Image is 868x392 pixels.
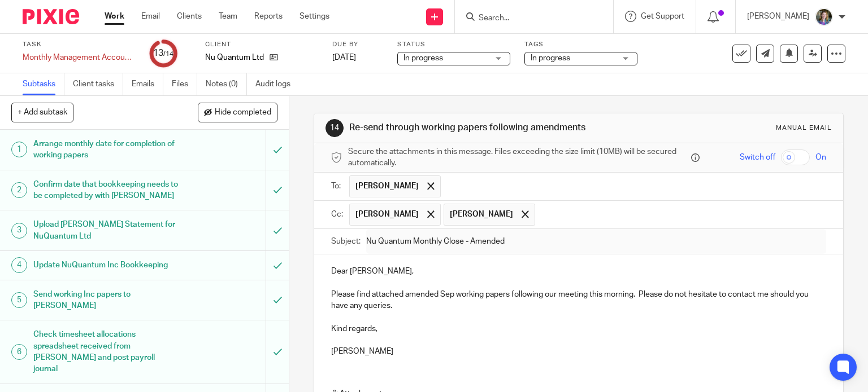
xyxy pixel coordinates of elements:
label: Client [205,40,318,49]
span: [PERSON_NAME] [355,209,419,220]
h1: Arrange monthly date for completion of working papers [33,135,181,164]
h1: Update NuQuantum Inc Bookkeeping [33,257,181,274]
input: Search [478,14,579,24]
span: [PERSON_NAME] [450,209,513,220]
a: Files [172,73,197,95]
h1: Check timesheet allocations spreadsheet received from [PERSON_NAME] and post payroll journal [33,326,181,377]
label: Due by [332,40,383,49]
h1: Send working Inc papers to [PERSON_NAME] [33,286,181,315]
p: Please find attached amended Sep working papers following our meeting this morning. Please do not... [331,289,827,312]
img: Pixie [23,9,79,24]
p: Kind regards, [331,323,827,334]
button: Hide completed [198,103,277,122]
span: In progress [531,54,570,62]
a: Audit logs [255,73,299,95]
div: 14 [325,119,344,137]
h1: Re-send through working papers following amendments [349,122,602,134]
a: Team [219,11,237,22]
span: Hide completed [215,108,271,117]
img: 1530183611242%20(1).jpg [815,8,833,26]
div: Monthly Management Accounts - Nu Quantum [23,52,136,63]
label: Task [23,40,136,49]
p: [PERSON_NAME] [331,346,827,357]
span: Secure the attachments in this message. Files exceeding the size limit (10MB) will be secured aut... [348,146,689,169]
div: 5 [11,292,27,308]
button: + Add subtask [11,103,73,122]
div: 13 [153,47,173,60]
p: Nu Quantum Ltd [205,52,264,63]
p: Dear [PERSON_NAME], [331,266,827,277]
label: Status [397,40,510,49]
a: Subtasks [23,73,64,95]
p: [PERSON_NAME] [747,11,809,22]
div: Manual email [776,124,832,133]
div: 6 [11,344,27,360]
small: /14 [163,51,173,57]
span: [DATE] [332,54,356,61]
a: Work [105,11,124,22]
a: Client tasks [73,73,123,95]
a: Notes (0) [206,73,247,95]
label: To: [331,180,344,192]
a: Email [141,11,160,22]
div: 4 [11,257,27,273]
label: Subject: [331,236,361,247]
div: 3 [11,223,27,239]
a: Clients [177,11,202,22]
div: 2 [11,182,27,198]
a: Emails [132,73,163,95]
span: In progress [403,54,443,62]
span: On [815,152,826,163]
span: Get Support [641,12,684,20]
a: Settings [300,11,329,22]
a: Reports [254,11,283,22]
span: [PERSON_NAME] [355,180,419,192]
h1: Confirm date that bookkeeping needs to be completed by with [PERSON_NAME] [33,176,181,205]
div: 1 [11,142,27,157]
label: Cc: [331,209,344,220]
label: Tags [524,40,637,49]
span: Switch off [740,152,775,163]
h1: Upload [PERSON_NAME] Statement for NuQuantum Ltd [33,216,181,245]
